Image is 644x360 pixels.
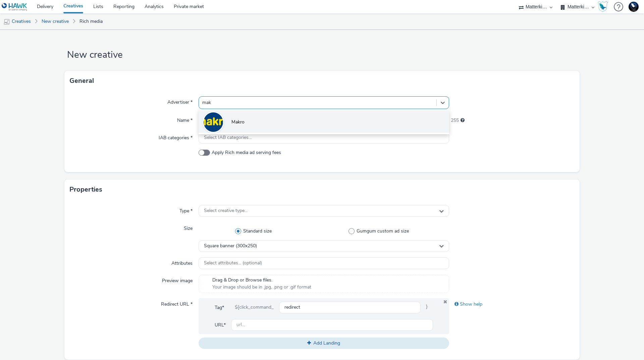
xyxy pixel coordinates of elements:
span: Select IAB categories... [204,135,252,141]
div: ${click_command_ [229,302,279,314]
span: Standard size [243,228,272,235]
img: undefined Logo [2,3,28,11]
span: Apply Rich media ad serving fees [212,149,281,156]
a: Rich media [76,13,106,30]
label: Advertiser * [165,96,195,106]
span: } [421,302,433,314]
div: Maximum 255 characters [461,117,465,124]
span: Square banner (300x250) [204,243,257,249]
img: mobile [3,18,10,25]
label: Redirect URL * [158,298,195,308]
label: Type * [177,205,195,214]
a: New creative [38,13,72,30]
a: Hawk Academy [598,1,610,12]
img: Makro [204,112,223,132]
span: 255 [451,117,459,124]
span: Your image should be in .jpg, .png or .gif format [212,284,311,291]
span: Makro [231,119,245,125]
h3: General [69,76,94,86]
label: IAB categories * [156,132,195,141]
button: Add Landing [199,338,449,349]
label: Preview image [159,275,195,284]
h3: Properties [69,185,102,195]
h1: New creative [64,49,580,61]
img: Hawk Academy [598,1,608,12]
div: Show help [449,298,575,310]
span: Select creative type... [204,208,248,214]
span: Drag & Drop or Browse files. [212,277,311,284]
span: Gumgum custom ad size [357,228,409,235]
label: Size [181,222,195,232]
input: url... [231,319,433,331]
label: Attributes [169,257,195,267]
span: Select attributes... (optional) [204,260,262,266]
label: Name * [174,114,195,124]
img: Support Hawk [629,2,639,12]
span: Add Landing [313,340,340,346]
